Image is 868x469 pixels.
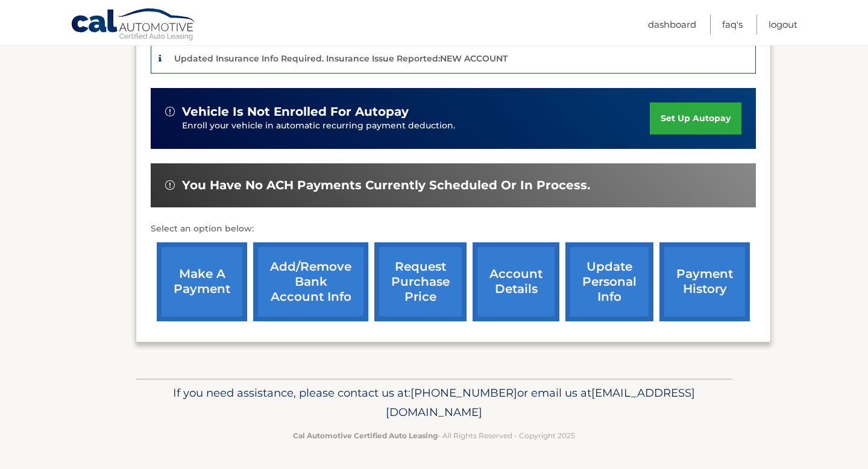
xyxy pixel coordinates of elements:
[182,119,650,133] p: Enroll your vehicle in automatic recurring payment deduction.
[722,14,743,34] a: FAQ's
[165,180,175,190] img: alert-white.svg
[143,429,725,442] p: - All Rights Reserved - Copyright 2025
[565,242,653,321] a: update personal info
[182,178,590,193] span: You have no ACH payments currently scheduled or in process.
[253,242,368,321] a: Add/Remove bank account info
[151,222,756,236] p: Select an option below:
[143,383,725,422] p: If you need assistance, please contact us at: or email us at
[769,14,797,34] a: Logout
[293,431,438,440] strong: Cal Automotive Certified Auto Leasing
[650,102,741,134] a: set up autopay
[157,242,247,321] a: make a payment
[165,107,175,116] img: alert-white.svg
[659,242,750,321] a: payment history
[648,14,696,34] a: Dashboard
[410,386,517,400] span: [PHONE_NUMBER]
[374,242,467,321] a: request purchase price
[182,104,409,119] span: vehicle is not enrolled for autopay
[174,53,508,64] p: Updated Insurance Info Required. Insurance Issue Reported:NEW ACCOUNT
[71,8,197,43] a: Cal Automotive
[473,242,559,321] a: account details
